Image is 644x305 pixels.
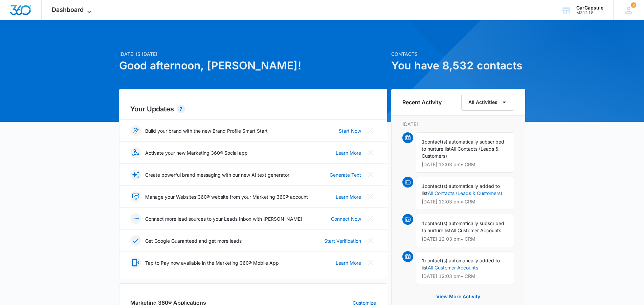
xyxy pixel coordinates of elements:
button: Close [365,235,376,246]
p: [DATE] [402,121,514,128]
span: 1 [422,139,425,145]
button: Close [365,213,376,224]
p: [DATE] 12:03 pm • CRM [422,237,508,241]
a: All Contacts (Leads & Customers) [428,190,502,196]
p: Tap to Pay now available in the Marketing 360® Mobile App [145,259,279,266]
span: contact(s) automatically subscribed to nurture list [422,139,504,152]
p: Get Google Guaranteed and get more leads [145,237,242,244]
div: account id [576,10,603,15]
a: Generate Text [330,171,361,178]
span: All Customer Accounts [451,227,501,233]
button: Close [365,257,376,268]
a: Connect Now [331,215,361,222]
p: Connect more lead sources to your Leads Inbox with [PERSON_NAME] [145,215,302,222]
p: Build your brand with the new Brand Profile Smart Start [145,127,268,134]
a: Start Now [339,127,361,134]
span: contact(s) automatically subscribed to nurture list [422,220,504,233]
button: Close [365,147,376,158]
span: 1 [422,220,425,226]
p: [DATE] 12:03 pm • CRM [422,199,508,204]
p: [DATE] 12:03 pm • CRM [422,274,508,279]
button: View More Activity [429,288,487,305]
div: notifications count [631,2,636,8]
a: Learn More [336,149,361,156]
p: Create powerful brand messaging with our new AI text generator [145,171,289,178]
span: All Contacts (Leads & Customers) [422,146,498,159]
a: All Customer Accounts [428,265,478,270]
p: Activate your new Marketing 360® Social app [145,149,248,156]
h2: Your Updates [130,104,376,114]
p: [DATE] is [DATE] [119,50,387,58]
span: contact(s) automatically added to list [422,258,500,270]
button: Close [365,169,376,180]
span: 2 [631,2,636,8]
span: 1 [422,258,425,263]
button: All Activities [461,94,514,111]
h1: Good afternoon, [PERSON_NAME]! [119,58,387,74]
div: account name [576,5,603,10]
a: Start Verification [324,237,361,244]
p: Manage your Websites 360® website from your Marketing 360® account [145,193,308,200]
button: Close [365,125,376,136]
h1: You have 8,532 contacts [391,58,525,74]
p: [DATE] 12:03 pm • CRM [422,162,508,167]
span: contact(s) automatically added to list [422,183,500,196]
button: Close [365,191,376,202]
p: Contacts [391,50,525,58]
div: 7 [177,105,185,113]
a: Learn More [336,259,361,266]
h6: Recent Activity [402,98,442,106]
a: Learn More [336,193,361,200]
span: 1 [422,183,425,189]
span: Dashboard [52,6,84,13]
